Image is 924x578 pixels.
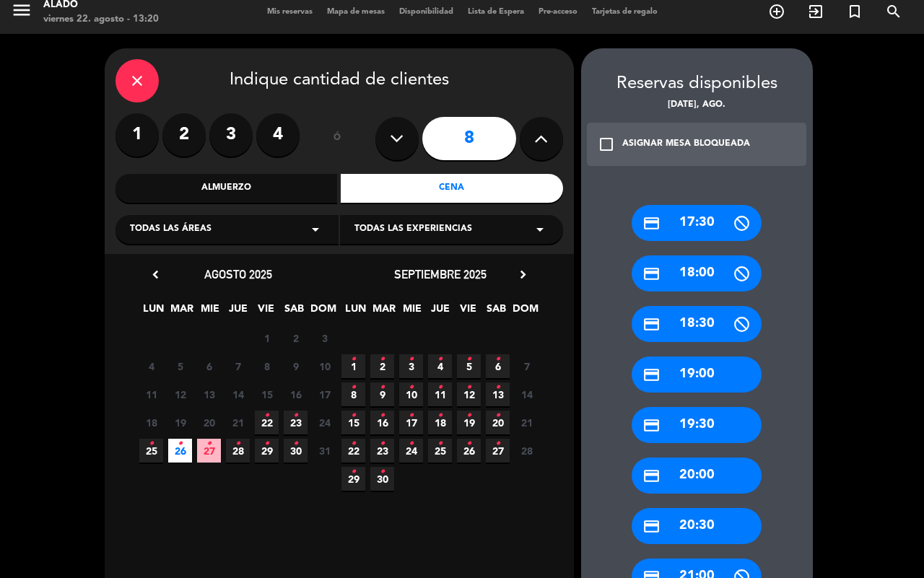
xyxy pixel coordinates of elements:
i: chevron_left [148,267,163,282]
span: septiembre 2025 [394,267,487,281]
span: Lista de Espera [461,8,531,16]
span: 25 [139,439,163,463]
i: credit_card [642,366,661,384]
i: add_circle_outline [768,3,785,20]
span: 3 [313,326,336,350]
span: 4 [428,354,452,378]
div: 17:30 [632,205,762,241]
i: • [351,348,356,371]
span: 5 [457,354,481,378]
span: 3 [399,354,423,378]
span: 10 [313,354,336,378]
span: Mis reservas [260,8,320,16]
i: • [437,432,443,455]
i: • [351,376,356,399]
i: • [380,460,385,483]
div: Cena [341,174,563,203]
span: 9 [370,382,394,406]
span: 27 [197,439,221,463]
span: 22 [341,439,365,463]
span: VIE [254,300,278,324]
div: 19:00 [632,356,762,393]
i: • [437,376,443,399]
span: 8 [341,382,365,406]
span: 2 [284,326,308,350]
i: • [149,432,154,455]
i: • [293,432,298,455]
i: • [351,432,356,455]
label: 4 [256,113,300,157]
div: [DATE], ago. [581,98,813,113]
span: 29 [255,439,279,463]
span: 24 [399,439,423,463]
span: Mapa de mesas [320,8,392,16]
span: 26 [457,439,481,463]
span: 27 [486,439,510,463]
span: DOM [310,300,334,324]
div: 19:30 [632,407,762,443]
i: turned_in_not [846,3,863,20]
div: Reservas disponibles [581,70,813,98]
span: Disponibilidad [392,8,461,16]
span: 16 [370,411,394,434]
div: 20:30 [632,508,762,544]
div: ASIGNAR MESA BLOQUEADA [622,137,750,152]
i: chevron_right [515,267,531,282]
i: • [293,404,298,427]
span: DOM [513,300,536,324]
span: 28 [226,439,250,463]
label: 2 [162,113,206,157]
div: Indique cantidad de clientes [115,59,563,102]
span: SAB [282,300,306,324]
span: 29 [341,467,365,491]
i: • [235,432,240,455]
span: 7 [515,354,539,378]
span: LUN [141,300,165,324]
span: 17 [399,411,423,434]
span: Todas las experiencias [354,222,472,237]
i: • [495,404,500,427]
div: ó [314,113,361,164]
span: JUE [226,300,250,324]
span: 13 [197,382,221,406]
i: exit_to_app [807,3,824,20]
i: • [409,348,414,371]
span: 1 [341,354,365,378]
i: • [380,376,385,399]
span: 13 [486,382,510,406]
i: • [437,404,443,427]
span: Tarjetas de regalo [585,8,665,16]
span: Pre-acceso [531,8,585,16]
span: 25 [428,439,452,463]
span: 30 [284,439,308,463]
i: arrow_drop_down [307,221,324,238]
span: MAR [170,300,193,324]
span: 23 [284,411,308,434]
i: • [495,432,500,455]
i: check_box_outline_blank [598,136,615,153]
i: • [380,432,385,455]
span: 20 [486,411,510,434]
label: 3 [209,113,253,157]
i: • [466,404,471,427]
i: • [466,432,471,455]
span: 7 [226,354,250,378]
span: 20 [197,411,221,434]
i: credit_card [642,517,661,535]
i: • [351,460,356,483]
span: 19 [168,411,192,434]
i: • [466,376,471,399]
span: 18 [428,411,452,434]
span: MIE [198,300,222,324]
span: 24 [313,411,336,434]
span: 11 [428,382,452,406]
span: 4 [139,354,163,378]
span: 23 [370,439,394,463]
div: Almuerzo [115,174,338,203]
i: credit_card [642,416,661,434]
i: • [409,376,414,399]
i: • [495,348,500,371]
i: credit_card [642,214,661,232]
span: 21 [515,411,539,434]
i: arrow_drop_down [531,221,549,238]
